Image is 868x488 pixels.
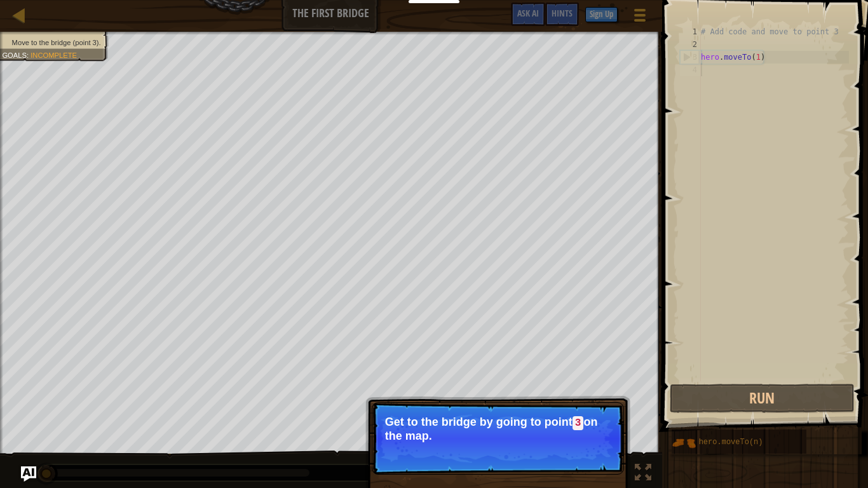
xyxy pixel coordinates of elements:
img: portrait.png [672,431,696,455]
span: Move to the bridge (point 3). [12,38,101,46]
button: Show game menu [624,3,656,32]
button: Ask AI [21,466,36,482]
div: 4 [680,64,701,76]
li: Move to the bridge (point 3). [2,37,100,48]
span: hero.moveTo(n) [699,438,763,447]
div: 3 [681,51,701,64]
button: Sign Up [585,7,618,22]
p: Get to the bridge by going to point on the map. [385,416,611,442]
span: Incomplete [31,51,77,59]
span: : [27,51,31,59]
span: Hints [552,7,573,19]
span: Goals [2,51,27,59]
span: Ask AI [517,7,539,19]
div: 2 [680,38,701,51]
button: Ask AI [511,3,545,26]
div: 1 [680,25,701,38]
button: Run [670,384,855,413]
code: 3 [573,416,584,430]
